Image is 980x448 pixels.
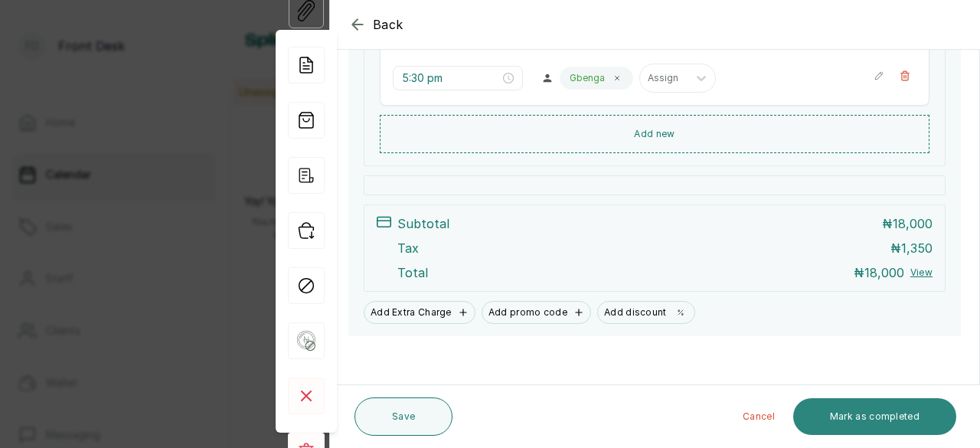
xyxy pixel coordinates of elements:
[597,301,695,324] button: Add discount
[882,214,933,233] p: ₦
[854,263,904,282] p: ₦
[570,72,605,84] p: Gbenga
[482,301,591,324] button: Add promo code
[910,267,933,279] button: View
[348,15,403,34] button: Back
[380,115,929,153] button: Add new
[893,216,933,231] span: 18,000
[901,240,933,256] span: 1,350
[373,15,403,34] span: Back
[402,70,500,87] input: Select time
[364,301,475,324] button: Add Extra Charge
[397,239,419,257] p: Tax
[354,397,452,436] button: Save
[397,214,449,233] p: Subtotal
[730,398,787,435] button: Cancel
[864,265,904,280] span: 18,000
[890,239,933,257] p: ₦
[793,398,956,435] button: Mark as completed
[397,263,428,282] p: Total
